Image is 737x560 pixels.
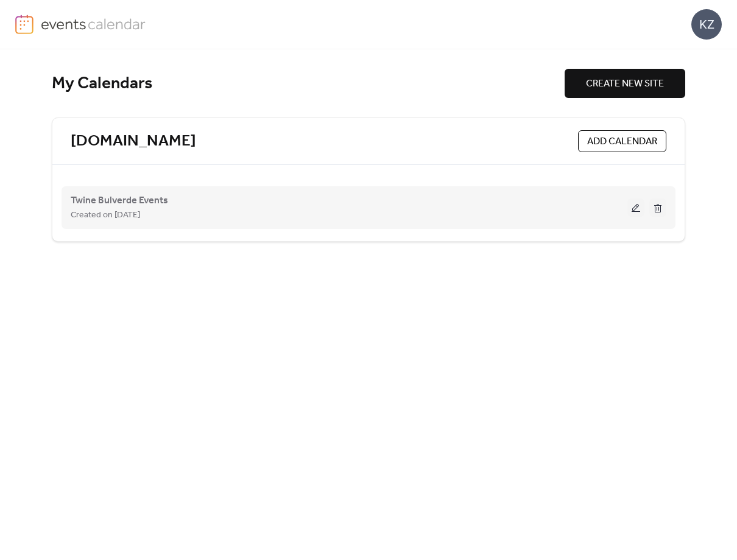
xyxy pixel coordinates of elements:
[52,73,565,94] div: My Calendars
[71,131,196,152] a: [DOMAIN_NAME]
[578,130,666,152] button: ADD CALENDAR
[71,194,168,208] span: Twine Bulverde Events
[587,135,657,149] span: ADD CALENDAR
[41,15,146,33] img: logo-type
[71,197,168,204] a: Twine Bulverde Events
[15,15,33,34] img: logo
[71,208,140,223] span: Created on [DATE]
[586,77,664,91] span: CREATE NEW SITE
[565,69,685,98] button: CREATE NEW SITE
[691,9,722,40] div: KZ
